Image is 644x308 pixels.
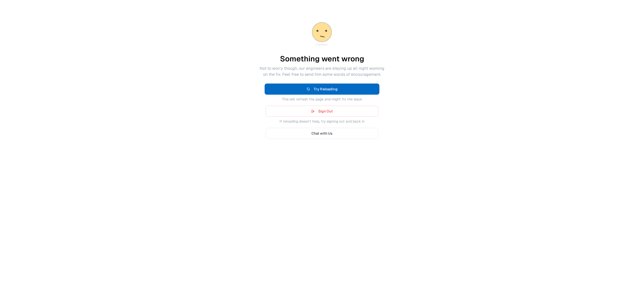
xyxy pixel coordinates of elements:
span: Sign Out [318,108,333,114]
p: This will refresh the page and might fix the issue [266,97,378,102]
button: Sign Out [266,106,378,117]
div: animation [302,8,342,48]
h1: Something went wrong [258,54,386,63]
p: Not to worry though, our engineers are staying up all night working on the fix. Feel free to send... [258,65,386,78]
button: Chat with Us [266,128,378,139]
button: Try Reloading [265,84,380,95]
span: Chat with Us [311,130,333,136]
p: If reloading doesn't help, try signing out and back in [266,119,378,124]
